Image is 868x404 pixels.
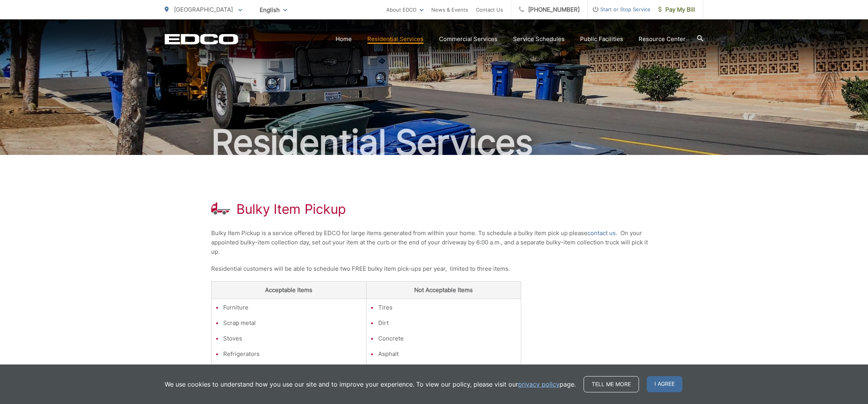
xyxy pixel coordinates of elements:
a: About EDCO [386,5,424,14]
a: Service Schedules [513,34,565,44]
p: We use cookies to understand how you use our site and to improve your experience. To view our pol... [165,380,576,389]
a: Commercial Services [439,34,498,44]
li: Stoves [223,334,362,343]
li: Asphalt [378,349,517,359]
p: Residential customers will be able to schedule two FREE bulky item pick-ups per year, limited to ... [211,264,657,273]
a: Home [336,34,352,44]
p: Bulky Item Pickup is a service offered by EDCO for large items generated from within your home. T... [211,229,657,256]
li: Tires [378,303,517,312]
span: English [254,3,293,17]
a: Contact Us [476,5,503,14]
a: Residential Services [367,34,424,44]
a: EDCD logo. Return to the homepage. [165,34,238,45]
h1: Bulky Item Pickup [236,201,346,217]
a: privacy policy [518,380,560,389]
li: Concrete [378,334,517,343]
span: I agree [647,376,682,392]
li: Refrigerators [223,349,362,359]
li: Dirt [378,318,517,328]
a: Tell me more [584,376,639,392]
strong: Acceptable Items [265,286,312,294]
strong: Not Acceptable Items [414,286,473,294]
li: Scrap metal [223,318,362,328]
a: News & Events [431,5,468,14]
h2: Residential Services [165,123,703,162]
a: Public Facilities [580,34,623,44]
a: Resource Center [639,34,685,44]
li: Furniture [223,303,362,312]
a: contact us [587,229,616,238]
span: Pay My Bill [658,5,695,14]
span: [GEOGRAPHIC_DATA] [174,6,233,13]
